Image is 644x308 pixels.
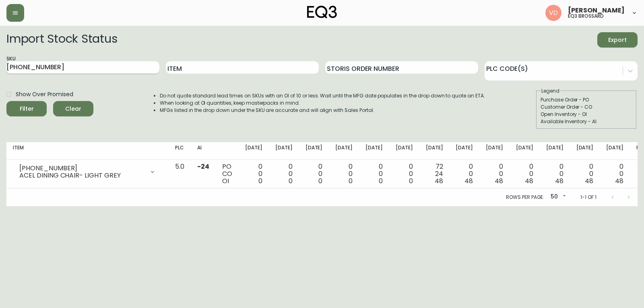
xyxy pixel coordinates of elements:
[506,194,544,201] p: Rows per page:
[464,176,473,186] span: 48
[53,101,93,116] button: Clear
[16,90,73,99] span: Show Over Promised
[568,7,625,14] span: [PERSON_NAME]
[541,111,632,118] div: Open Inventory - OI
[19,172,144,179] div: ACEL DINING CHAIR- LIGHT GREY
[335,163,353,185] div: 0 0
[13,163,162,181] div: [PHONE_NUMBER]ACEL DINING CHAIR- LIGHT GREY
[516,163,533,185] div: 0 0
[570,142,600,160] th: [DATE]
[20,104,34,114] div: Filter
[389,142,419,160] th: [DATE]
[541,103,632,111] div: Customer Order - CO
[541,96,632,103] div: Purchase Order - PO
[576,163,594,185] div: 0 0
[245,163,262,185] div: 0 0
[222,163,232,185] div: PO CO
[510,142,540,160] th: [DATE]
[359,142,389,160] th: [DATE]
[318,176,322,186] span: 0
[60,104,87,114] span: Clear
[307,6,337,19] img: logo
[545,5,561,21] img: 34cbe8de67806989076631741e6a7c6b
[222,176,229,186] span: OI
[615,176,623,186] span: 48
[160,92,485,99] li: Do not quote standard lead times on SKUs with an OI of 10 or less. Wait until the MFG date popula...
[435,176,443,186] span: 48
[604,35,631,45] span: Export
[568,14,604,19] h5: eq3 brossard
[456,163,473,185] div: 0 0
[540,142,570,160] th: [DATE]
[6,101,47,116] button: Filter
[239,142,269,160] th: [DATE]
[299,142,329,160] th: [DATE]
[305,163,323,185] div: 0 0
[486,163,503,185] div: 0 0
[197,162,209,171] span: -24
[169,142,191,160] th: PLC
[426,163,443,185] div: 72 24
[419,142,450,160] th: [DATE]
[449,142,479,160] th: [DATE]
[580,194,597,201] p: 1-1 of 1
[555,176,563,186] span: 48
[525,176,533,186] span: 48
[6,32,117,48] h2: Import Stock Status
[541,118,632,125] div: Available Inventory - AI
[409,176,413,186] span: 0
[329,142,359,160] th: [DATE]
[191,142,216,160] th: AI
[585,176,593,186] span: 48
[479,142,510,160] th: [DATE]
[349,176,353,186] span: 0
[258,176,262,186] span: 0
[547,190,568,204] div: 50
[19,165,144,172] div: [PHONE_NUMBER]
[289,176,293,186] span: 0
[275,163,293,185] div: 0 0
[365,163,383,185] div: 0 0
[169,160,191,188] td: 5.0
[546,163,563,185] div: 0 0
[160,99,485,107] li: When looking at OI quantities, keep masterpacks in mind.
[606,163,623,185] div: 0 0
[597,32,638,48] button: Export
[600,142,630,160] th: [DATE]
[6,142,169,160] th: Item
[379,176,383,186] span: 0
[160,107,485,114] li: MFGs listed in the drop down under the SKU are accurate and will align with Sales Portal.
[269,142,299,160] th: [DATE]
[495,176,503,186] span: 48
[396,163,413,185] div: 0 0
[541,87,560,95] legend: Legend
